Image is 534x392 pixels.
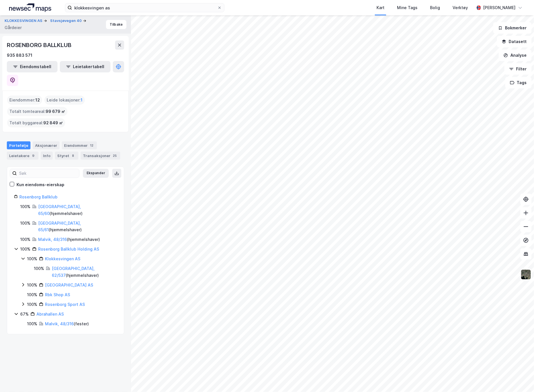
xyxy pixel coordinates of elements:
div: Leietakere [7,152,38,160]
span: 12 [35,97,40,103]
div: 100% [34,265,44,272]
div: Verktøy [453,4,468,11]
div: Info [41,152,53,160]
div: 67% [20,311,29,318]
div: 100% [27,282,37,289]
button: Bokmerker [493,22,532,34]
div: 100% [20,220,30,227]
div: 100% [27,301,37,308]
a: [GEOGRAPHIC_DATA], 65/60 [38,204,81,216]
div: 12 [89,143,95,148]
a: Abrahallen AS [36,312,64,316]
div: ( hjemmelshaver ) [38,236,100,243]
div: Transaksjoner [81,152,120,160]
div: Bolig [430,4,440,11]
button: Leietakertabell [60,61,111,72]
div: 935 883 571 [7,52,32,59]
div: Kun eiendoms-eierskap [17,181,64,188]
input: Søk på adresse, matrikkel, gårdeiere, leietakere eller personer [72,3,217,12]
iframe: Chat Widget [506,365,534,392]
a: [GEOGRAPHIC_DATA] AS [45,283,93,287]
div: Aksjonærer [33,141,60,149]
span: 92 849 ㎡ [43,119,63,126]
div: ROSENBORG BALLKLUB [7,40,72,50]
img: logo.a4113a55bc3d86da70a041830d287a7e.svg [9,3,51,12]
div: 100% [20,246,30,253]
div: 100% [27,255,37,262]
button: KLOKKESVINGEN AS [5,18,44,24]
button: Ekspander [83,169,109,178]
div: 100% [20,203,30,210]
div: Portefølje [7,141,30,149]
button: Analyse [499,50,532,61]
div: Eiendommer [62,141,97,149]
div: 8 [70,153,76,159]
button: Eiendomstabell [7,61,58,72]
a: Malvik, 48/316 [38,237,67,242]
div: Totalt tomteareal : [7,107,67,116]
a: [GEOGRAPHIC_DATA], 65/61 [38,221,81,232]
a: Rosenborg Ballklub Holding AS [38,247,99,251]
div: ( hjemmelshaver ) [38,220,117,233]
div: Mine Tags [397,4,418,11]
button: Stavsjøvegen 40 [50,18,83,24]
div: Styret [55,152,78,160]
div: 100% [20,236,30,243]
div: [PERSON_NAME] [483,4,516,11]
div: Gårdeier [5,24,22,31]
input: Søk [17,169,79,178]
div: Totalt byggareal : [7,118,65,127]
button: Filter [504,63,532,75]
span: 99 679 ㎡ [46,108,65,115]
a: Rosenborg Ballklub [19,194,58,199]
a: Rosenborg Sport AS [45,302,85,307]
div: ( hjemmelshaver ) [38,203,117,217]
a: Klokkesvingen AS [45,256,80,261]
button: Datasett [497,36,532,47]
div: 100% [27,320,37,327]
div: Eiendommer : [7,96,42,105]
img: 9k= [521,269,531,280]
span: 1 [81,97,83,103]
button: Tilbake [106,20,126,29]
div: Leide lokasjoner : [44,96,85,105]
button: Tags [505,77,532,88]
div: 25 [112,153,118,159]
div: ( fester ) [45,320,89,327]
div: 9 [30,153,36,159]
a: Malvik, 48/316 [45,321,74,326]
a: [GEOGRAPHIC_DATA], 62/537 [52,266,95,278]
div: ( hjemmelshaver ) [52,265,117,279]
div: Kart [377,4,384,11]
a: Rbk Shop AS [45,292,70,297]
div: 100% [27,291,37,298]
